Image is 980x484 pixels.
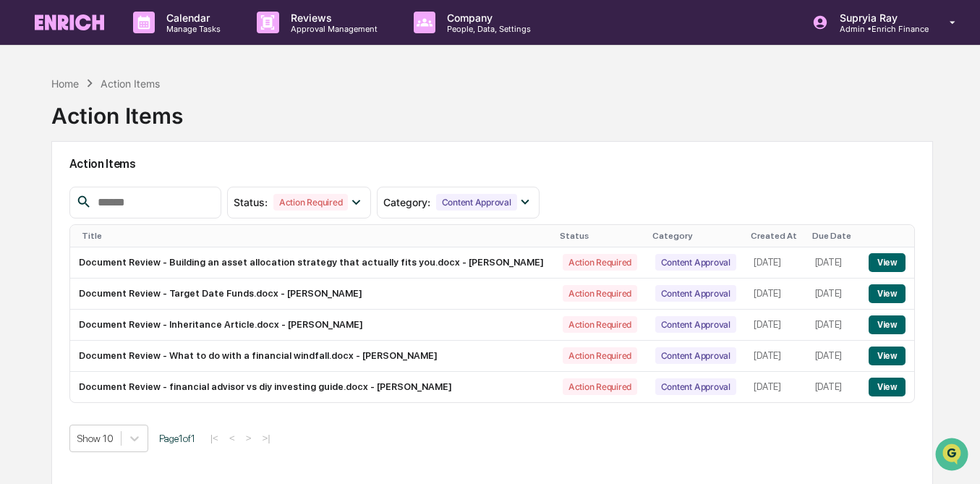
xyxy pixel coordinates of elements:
button: >| [257,432,274,444]
img: Supryia Ray [14,183,38,206]
span: Supryia Ray [45,197,97,208]
div: Action Required [563,347,637,364]
td: Document Review - What to do with a financial windfall.docx - [PERSON_NAME] [70,341,554,372]
div: Content Approval [436,194,517,211]
a: View [869,350,906,361]
span: Attestations [119,257,179,271]
p: Reviews [279,12,385,24]
button: > [242,432,256,444]
td: [DATE] [806,279,860,310]
button: View [869,347,906,365]
div: Due Date [812,231,854,241]
div: Category [652,231,740,241]
div: We're offline, we'll be back soon [49,125,189,137]
span: Data Lookup [29,284,91,299]
p: Supryia Ray [828,12,929,24]
div: Status [560,231,641,241]
span: [DATE] [108,197,137,208]
div: Action Required [563,316,637,333]
div: Content Approval [655,378,736,395]
td: [DATE] [806,341,860,372]
p: People, Data, Settings [435,24,538,34]
p: Company [435,12,538,24]
a: View [869,319,906,330]
td: Document Review - Inheritance Article.docx - [PERSON_NAME] [70,310,554,341]
div: Action Required [563,254,637,271]
div: Content Approval [655,347,736,364]
a: View [869,288,906,299]
td: [DATE] [745,247,806,279]
div: 🔎 [14,286,26,297]
td: [DATE] [745,372,806,402]
span: Preclearance [29,257,93,271]
a: 🔎Data Lookup [9,279,97,305]
img: 1746055101610-c473b297-6a78-478c-a979-82029cc54cd1 [14,111,41,137]
div: Action Required [563,285,637,302]
button: < [225,432,239,444]
span: Status : [234,196,268,208]
td: [DATE] [806,310,860,341]
div: Action Required [563,378,637,395]
p: Manage Tasks [155,24,228,34]
a: Powered byPylon [102,319,175,331]
td: [DATE] [745,310,806,341]
div: Content Approval [655,316,736,333]
p: Admin • Enrich Finance [828,24,929,34]
div: 🗄️ [105,258,116,270]
button: Start new chat [246,115,263,132]
div: Action Required [273,194,348,211]
div: Past conversations [14,161,97,172]
a: 🖐️Preclearance [9,251,99,277]
td: Document Review - Target Date Funds.docx - [PERSON_NAME] [70,279,554,310]
span: • [100,197,105,208]
div: Start new chat [49,111,237,125]
p: Approval Management [279,24,385,34]
a: 🗄️Attestations [99,251,185,277]
span: Pylon [144,320,175,331]
td: [DATE] [806,247,860,279]
div: Title [82,231,548,241]
div: Action Items [101,77,160,90]
button: See all [224,158,263,175]
div: Created At [751,231,800,241]
div: Action Items [51,91,183,129]
p: How can we help? [14,30,263,54]
div: Content Approval [655,285,736,302]
iframe: Open customer support [934,436,973,475]
button: View [869,253,906,272]
button: |< [206,432,223,444]
div: Content Approval [655,254,736,271]
button: View [869,315,906,334]
td: [DATE] [806,372,860,402]
td: Document Review - Building an asset allocation strategy that actually fits you.docx - [PERSON_NAME] [70,247,554,279]
span: Page 1 of 1 [159,433,195,444]
div: 🖐️ [14,258,26,270]
td: Document Review - financial advisor vs diy investing guide.docx - [PERSON_NAME] [70,372,554,402]
p: Calendar [155,12,228,24]
button: View [869,378,906,396]
button: View [869,284,906,303]
img: logo [35,14,104,30]
h2: Action Items [69,157,916,171]
a: View [869,257,906,268]
td: [DATE] [745,279,806,310]
td: [DATE] [745,341,806,372]
span: Category : [383,196,430,208]
a: View [869,381,906,392]
div: Home [51,77,79,90]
